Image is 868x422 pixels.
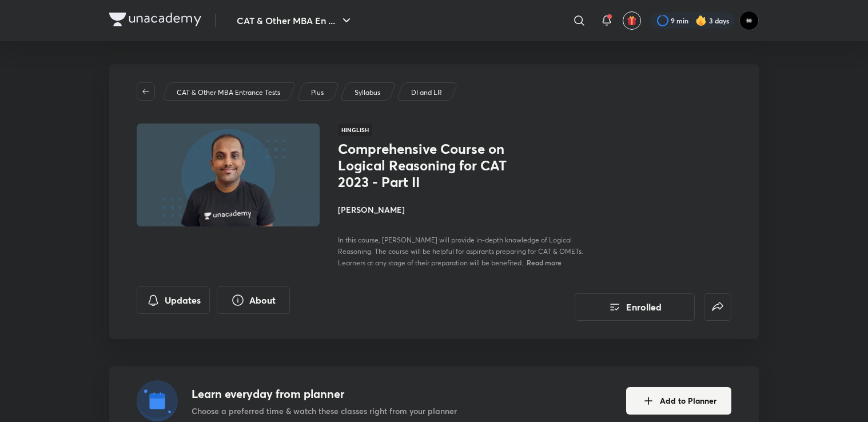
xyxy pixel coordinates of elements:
[353,87,383,98] a: Syllabus
[311,87,324,98] p: Plus
[704,293,731,321] button: false
[338,141,525,190] h1: Comprehensive Course on Logical Reasoning for CAT 2023 - Part II
[409,87,444,98] a: DI and LR
[411,87,442,98] p: DI and LR
[338,236,583,267] span: In this course, [PERSON_NAME] will provide in-depth knowledge of Logical Reasoning. The course wi...
[217,286,290,314] button: About
[135,122,321,228] img: Thumbnail
[627,15,637,26] img: avatar
[309,87,326,98] a: Plus
[177,87,280,98] p: CAT & Other MBA Entrance Tests
[137,286,210,314] button: Updates
[109,13,201,29] a: Company Logo
[192,385,457,403] h4: Learn everyday from planner
[575,293,695,321] button: Enrolled
[739,11,759,30] img: GAME CHANGER
[355,87,380,98] p: Syllabus
[695,15,707,26] img: streak
[192,405,457,417] p: Choose a preferred time & watch these classes right from your planner
[623,11,641,30] button: avatar
[175,87,282,98] a: CAT & Other MBA Entrance Tests
[338,204,594,216] h4: [PERSON_NAME]
[109,13,201,26] img: Company Logo
[626,387,731,415] button: Add to Planner
[230,9,360,32] button: CAT & Other MBA En ...
[527,258,562,267] span: Read more
[338,124,372,136] span: Hinglish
